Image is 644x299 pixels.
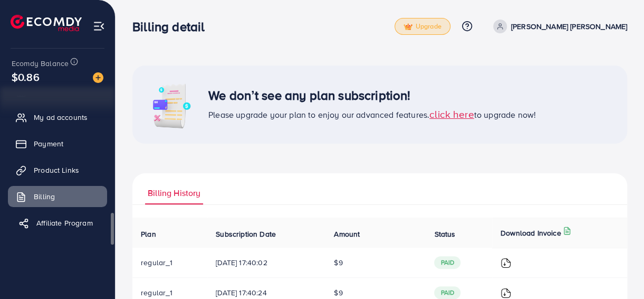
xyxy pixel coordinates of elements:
[8,107,107,128] a: My ad accounts
[501,288,511,298] img: ic-download-invoice.1f3c1b55.svg
[8,212,107,233] a: Affiliate Program
[403,23,441,31] span: Upgrade
[216,257,317,268] span: [DATE] 17:40:02
[141,287,172,298] span: regular_1
[34,191,55,202] span: Billing
[34,138,63,149] span: Payment
[216,287,317,298] span: [DATE] 17:40:24
[429,107,474,121] span: click here
[434,286,460,299] span: paid
[434,229,455,239] span: Status
[434,256,460,269] span: paid
[8,160,107,181] a: Product Links
[395,18,450,35] a: tickUpgrade
[511,20,627,33] p: [PERSON_NAME] [PERSON_NAME]
[93,72,103,83] img: image
[208,109,536,120] span: Please upgrade your plan to enjoy our advanced features. to upgrade now!
[93,20,105,32] img: menu
[216,229,276,239] span: Subscription Date
[8,133,107,154] a: Payment
[12,69,40,85] span: $0.86
[11,15,82,31] img: logo
[141,257,172,268] span: regular_1
[145,78,198,131] img: image
[148,187,200,199] span: Billing History
[141,229,156,239] span: Plan
[8,186,107,207] a: Billing
[489,20,627,33] a: [PERSON_NAME] [PERSON_NAME]
[36,218,93,228] span: Affiliate Program
[501,227,561,239] p: Download Invoice
[208,88,536,103] h3: We don’t see any plan subscription!
[132,19,213,34] h3: Billing detail
[403,23,412,31] img: tick
[334,257,342,268] span: $9
[501,258,511,268] img: ic-download-invoice.1f3c1b55.svg
[34,112,88,123] span: My ad accounts
[334,287,342,298] span: $9
[334,229,360,239] span: Amount
[34,165,79,175] span: Product Links
[12,58,69,69] span: Ecomdy Balance
[599,251,636,291] iframe: Chat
